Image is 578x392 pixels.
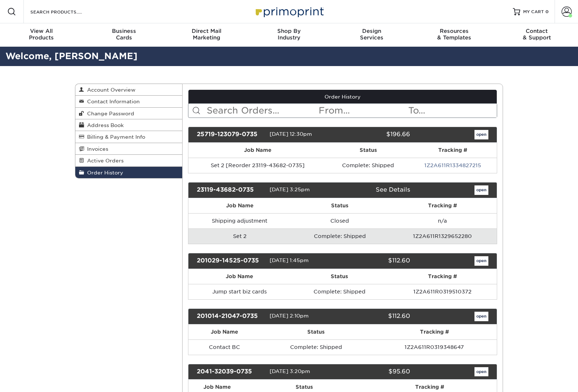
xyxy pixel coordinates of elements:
[408,104,497,118] input: To...
[191,367,270,377] div: 2041-32039-0735
[84,99,140,104] span: Contact Information
[84,170,123,176] span: Order History
[165,23,248,47] a: Direct MailMarketing
[188,284,291,299] td: Jump start biz cards
[330,28,413,41] div: Services
[75,167,182,178] a: Order History
[376,186,410,193] a: See Details
[188,213,292,228] td: Shipping adjustment
[84,158,124,164] span: Active Orders
[188,158,328,173] td: Set 2 [Reorder 23119-43682-0735]
[291,213,388,228] td: Closed
[389,269,497,284] th: Tracking #
[523,9,544,15] span: MY CART
[389,198,497,213] th: Tracking #
[330,28,413,34] span: Design
[495,23,578,47] a: Contact& Support
[75,155,182,166] a: Active Orders
[30,7,101,16] input: SEARCH PRODUCTS.....
[337,130,415,139] div: $196.66
[290,269,389,284] th: Status
[83,23,165,47] a: BusinessCards
[248,28,330,41] div: Industry
[545,9,549,14] span: 0
[413,28,496,41] div: & Templates
[75,131,182,143] a: Billing & Payment Info
[290,284,389,299] td: Complete: Shipped
[330,23,413,47] a: DesignServices
[188,324,260,339] th: Job Name
[165,28,248,41] div: Marketing
[188,339,260,355] td: Contact BC
[191,130,270,139] div: 25719-123079-0735
[270,368,310,374] span: [DATE] 3:20pm
[413,23,496,47] a: Resources& Templates
[75,143,182,155] a: Invoices
[474,256,488,266] a: open
[191,256,270,266] div: 201029-14525-0735
[165,28,248,34] span: Direct Mail
[248,28,330,34] span: Shop By
[191,185,270,195] div: 23119-43682-0735
[188,90,497,104] a: Order History
[291,198,388,213] th: Status
[206,104,318,118] input: Search Orders...
[270,131,312,137] span: [DATE] 12:30pm
[474,367,488,377] a: open
[191,312,270,321] div: 201014-21047-0735
[495,28,578,34] span: Contact
[409,143,497,158] th: Tracking #
[188,143,328,158] th: Job Name
[188,269,291,284] th: Job Name
[84,87,135,93] span: Account Overview
[413,28,496,34] span: Resources
[327,158,409,173] td: Complete: Shipped
[84,122,124,128] span: Address Book
[389,228,497,244] td: 1Z2A611R1329652280
[260,339,372,355] td: Complete: Shipped
[252,4,326,19] img: Primoprint
[260,324,372,339] th: Status
[474,185,488,195] a: open
[83,28,165,34] span: Business
[495,28,578,41] div: & Support
[248,23,330,47] a: Shop ByIndustry
[337,312,415,321] div: $112.60
[337,256,415,266] div: $112.60
[318,104,407,118] input: From...
[188,228,292,244] td: Set 2
[337,367,415,377] div: $95.60
[372,324,497,339] th: Tracking #
[84,146,108,152] span: Invoices
[75,96,182,107] a: Contact Information
[75,119,182,131] a: Address Book
[372,339,497,355] td: 1Z2A611R0319348647
[270,187,310,192] span: [DATE] 3:25pm
[424,162,481,168] a: 1Z2A611R1334827215
[270,257,309,263] span: [DATE] 1:45pm
[389,213,497,228] td: n/a
[83,28,165,41] div: Cards
[327,143,409,158] th: Status
[188,198,292,213] th: Job Name
[474,130,488,139] a: open
[291,228,388,244] td: Complete: Shipped
[75,108,182,119] a: Change Password
[84,111,134,116] span: Change Password
[84,134,145,140] span: Billing & Payment Info
[474,312,488,321] a: open
[389,284,497,299] td: 1Z2A611R0319510372
[75,84,182,96] a: Account Overview
[270,313,309,319] span: [DATE] 2:10pm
